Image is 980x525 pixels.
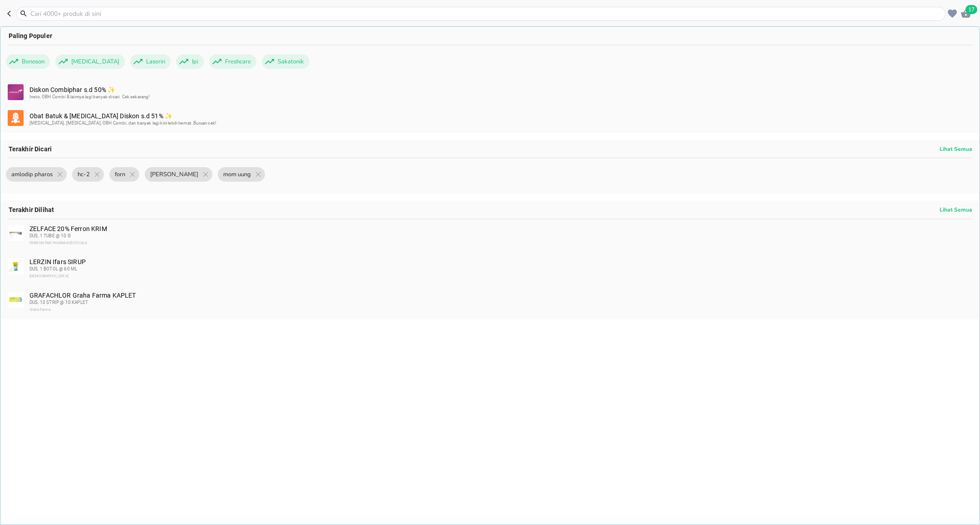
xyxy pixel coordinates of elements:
[272,54,309,69] span: Sakatonik
[16,54,50,69] span: Benoson
[0,140,980,158] div: Terakhir Dicari
[176,54,204,69] div: Ipi
[218,167,256,182] span: mom uung
[29,225,971,247] div: ZELFACE 20% Ferron KRIM
[940,145,972,153] p: Lihat Semua
[29,300,88,305] span: DUS, 10 STRIP @ 10 KAPLET
[29,233,71,238] span: DUS, 1 TUBE @ 10 G
[6,54,50,69] div: Benoson
[29,94,150,99] span: Insto, OBH Combi & lainnya lagi banyak dicari. Cek sekarang!
[29,86,971,101] div: Diskon Combiphar s.d 50% ✨
[218,167,265,182] div: mom uung
[141,54,171,69] span: Laserin
[145,167,204,182] span: [PERSON_NAME]
[29,292,971,313] div: GRAFACHLOR Graha Farma KAPLET
[109,167,131,182] span: forn
[262,54,309,69] div: Sakatonik
[0,27,980,45] div: Paling Populer
[145,167,212,182] div: [PERSON_NAME]
[186,54,204,69] span: Ipi
[109,167,139,182] div: forn
[29,308,50,312] span: Graha Farma
[130,54,171,69] div: Laserin
[220,54,256,69] span: Freshcare
[29,120,216,125] span: [MEDICAL_DATA], [MEDICAL_DATA], OBH Combi, dan banyak lagi kini lebih hemat. Buruan cek!
[959,7,973,20] button: 17
[72,167,104,182] div: hc-2
[29,112,971,127] div: Obat Batuk & [MEDICAL_DATA] Diskon s.d 51% ✨
[29,9,943,19] input: Cari 4000+ produk di sini
[965,5,977,14] span: 17
[29,241,87,245] span: FERRON PAR PHARMACEUTICALS
[209,54,256,69] div: Freshcare
[8,110,24,126] img: bf3c15e8-4dfe-463f-b651-92c7aa8c02bc.svg
[29,266,77,271] span: DUS, 1 BOTOL @ 60 ML
[66,54,125,69] span: [MEDICAL_DATA]
[8,84,24,100] img: 7d61cdf7-11f2-4e42-80ba-7b4e2ad80231.svg
[72,167,95,182] span: hc-2
[29,258,971,280] div: LERZIN Ifars SIRUP
[29,274,69,278] span: [DEMOGRAPHIC_DATA]
[940,206,972,213] p: Lihat Semua
[55,54,125,69] div: [MEDICAL_DATA]
[6,167,67,182] div: amlodip pharos
[0,201,980,219] div: Terakhir Dilihat
[6,167,58,182] span: amlodip pharos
